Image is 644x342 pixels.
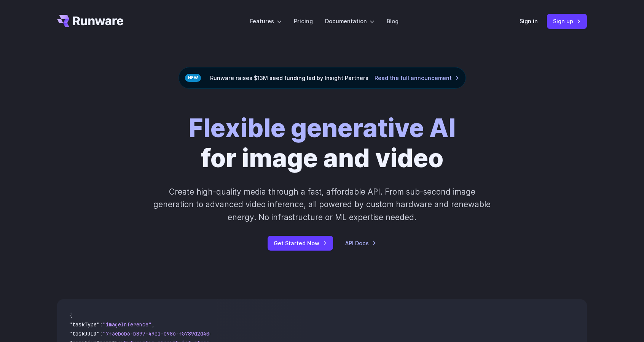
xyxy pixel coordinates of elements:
a: Sign up [547,14,587,29]
div: Runware raises $13M seed funding led by Insight Partners [179,67,466,89]
a: Blog [387,17,399,26]
a: Get Started Now [268,236,333,251]
span: "7f3ebcb6-b897-49e1-b98c-f5789d2d40d7" [103,330,218,337]
span: , [151,321,155,328]
span: "imageInference" [103,321,151,328]
span: "taskType" [69,321,100,328]
p: Create high-quality media through a fast, affordable API. From sub-second image generation to adv... [153,185,492,224]
a: Sign in [520,17,538,26]
a: Go to / [57,15,123,27]
span: "taskUUID" [69,330,100,337]
a: Pricing [294,17,313,26]
strong: Flexible generative AI [188,113,456,143]
a: Read the full announcement [375,74,459,82]
span: : [100,321,103,328]
h1: for image and video [188,113,456,173]
span: : [100,330,103,337]
a: API Docs [345,239,376,248]
label: Documentation [325,17,375,26]
label: Features [250,17,282,26]
span: { [69,312,72,319]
